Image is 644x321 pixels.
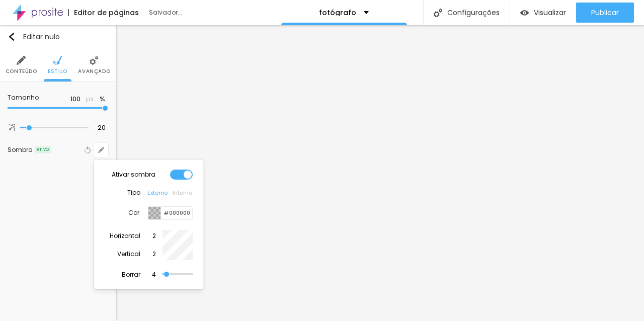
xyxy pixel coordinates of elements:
font: Ativar sombra [112,170,155,179]
font: Tipo [127,188,140,197]
font: Horizontal [110,231,140,240]
font: Cor [128,208,139,217]
font: Vertical [117,250,140,258]
font: Interna [173,189,193,197]
font: Externo [147,189,168,197]
font: Borrar [122,270,140,279]
button: Interna [173,190,193,196]
button: Externo [147,190,168,196]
